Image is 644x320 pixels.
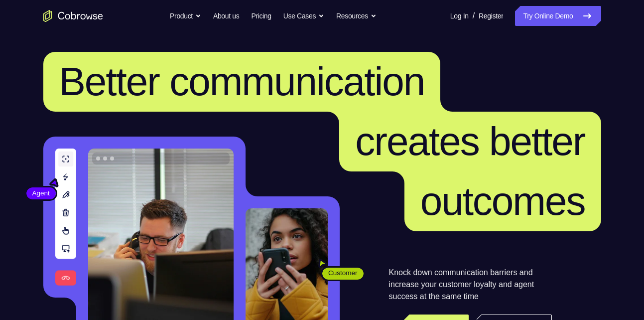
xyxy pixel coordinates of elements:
[355,119,585,163] span: creates better
[479,6,503,26] a: Register
[251,6,271,26] a: Pricing
[213,6,239,26] a: About us
[389,267,552,303] p: Knock down communication barriers and increase your customer loyalty and agent success at the sam...
[420,179,585,223] span: outcomes
[283,6,324,26] button: Use Cases
[473,10,475,22] span: /
[59,59,425,104] span: Better communication
[336,6,377,26] button: Resources
[43,10,103,22] a: Go to the home page
[515,6,601,26] a: Try Online Demo
[450,6,469,26] a: Log In
[170,6,201,26] button: Product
